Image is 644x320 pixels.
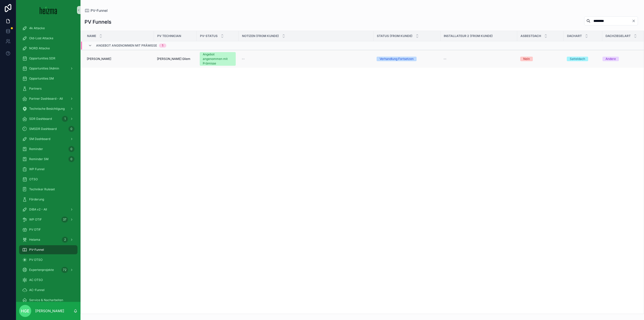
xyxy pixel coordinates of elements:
[606,34,631,38] span: Dachziegelart
[62,116,68,122] div: 1
[29,167,45,171] span: WP Funnel
[380,57,414,61] div: Verhandlung Fortsetzen
[29,117,52,121] span: SDR Dashboard
[632,19,638,23] button: Clear
[19,296,77,305] a: Service & Nacharbeiten
[19,34,77,43] a: Old-Lost Attacke
[19,245,77,254] a: PV-Funnel
[377,57,437,61] a: Verhandlung Fortsetzen
[19,275,77,285] a: AC OTSO
[19,255,77,264] a: PV OTSO
[19,225,77,234] a: PV OTIF
[200,34,218,38] span: PV-Status
[29,147,43,151] span: Reminder
[567,34,582,38] span: Dachart
[29,268,54,272] span: Expertenprojekte
[29,26,45,30] span: 4k Attacke
[29,107,65,111] span: Technische Besichtigung
[68,156,74,162] div: 0
[606,57,616,61] div: Andere
[19,64,77,73] a: Opportunities (Admin
[444,57,514,61] a: --
[91,8,108,13] span: PV-Funnel
[203,52,233,66] div: Angebot angenommen mit Prämisse
[29,36,53,40] span: Old-Lost Attacke
[19,124,77,133] a: SMSDR Dashboard0
[29,97,63,101] span: Partner Dashboard - All
[61,267,68,273] div: 72
[19,215,77,224] a: WP OTIF37
[157,57,190,61] span: [PERSON_NAME] Gliem
[19,134,77,144] a: SM Dashboard
[19,24,77,33] a: 4k Attacke
[520,57,561,61] a: Nein
[19,165,77,174] a: WP Funnel
[19,265,77,274] a: Expertenprojekte72
[19,54,77,63] a: Opportunities SDR
[242,34,279,38] span: Notizen (from Kunde)
[377,34,413,38] span: Status (from Kunde)
[444,57,447,61] span: --
[29,218,42,222] span: WP OTIF
[19,205,77,214] a: DiBA v2 - All
[68,126,74,132] div: 0
[61,217,68,223] div: 37
[444,34,493,38] span: Installateur 2 (from Kunde)
[29,56,55,60] span: Opportunities SDR
[29,238,40,242] span: Heiama
[242,57,245,61] span: --
[29,278,43,282] span: AC OTSO
[29,288,45,292] span: AC-Funnel
[19,84,77,93] a: Partners
[40,6,57,14] img: App logo
[62,237,68,243] div: 2
[29,177,38,181] span: OTSO
[19,235,77,244] a: Heiama2
[29,298,63,302] span: Service & Nacharbeiten
[85,18,111,25] h1: PV Funnels
[29,258,43,262] span: PV OTSO
[87,34,96,38] span: Name
[19,195,77,204] a: Förderung
[35,308,64,313] p: [PERSON_NAME]
[162,44,163,48] div: 1
[19,145,77,154] a: Reminder0
[19,114,77,123] a: SDR Dashboard1
[29,197,44,201] span: Förderung
[567,57,599,61] a: Satteldach
[96,44,157,48] span: Angebot angenommen mit Prämisse
[87,57,151,61] a: [PERSON_NAME]
[19,44,77,53] a: NORD Attacke
[157,57,194,61] a: [PERSON_NAME] Gliem
[29,157,49,161] span: Reminder SM
[87,57,111,61] span: [PERSON_NAME]
[29,248,44,252] span: PV-Funnel
[19,104,77,113] a: Technische Besichtigung
[29,66,59,70] span: Opportunities (Admin
[19,286,77,295] a: AC-Funnel
[29,46,50,50] span: NORD Attacke
[242,57,371,61] a: --
[19,175,77,184] a: OTSO
[29,228,41,232] span: PV OTIF
[29,127,57,131] span: SMSDR Dashboard
[19,94,77,103] a: Partner Dashboard - All
[19,74,77,83] a: Opportunities SM
[29,187,55,191] span: Techniker Ruleset
[570,57,585,61] div: Satteldach
[523,57,530,61] div: Nein
[21,308,29,314] span: HGE
[29,207,47,211] span: DiBA v2 - All
[29,87,42,91] span: Partners
[19,185,77,194] a: Techniker Ruleset
[16,20,80,302] div: scrollable content
[520,34,541,38] span: Asbestdach
[68,146,74,152] div: 0
[29,77,54,81] span: Opportunities SM
[19,155,77,164] a: Reminder SM0
[157,34,181,38] span: PV Technician
[200,52,236,66] a: Angebot angenommen mit Prämisse
[85,8,108,13] a: PV-Funnel
[29,137,50,141] span: SM Dashboard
